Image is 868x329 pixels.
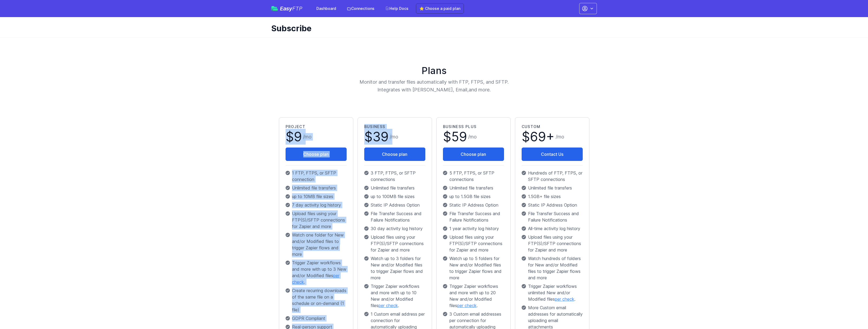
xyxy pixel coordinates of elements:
a: Contact Us [522,148,583,161]
p: Upload files using your FTP(S)/SFTP connections for Zapier and more [286,210,347,230]
p: Create recurring downloads of the same file on a schedule or on-demand (1 file) [286,287,347,313]
span: Trigger Zapier workflows and more with up to 3 New and/or Modified files . [292,260,347,285]
span: FTP [292,5,302,12]
button: Choose plan [286,148,347,161]
h2: Project [286,124,347,129]
a: per check [292,273,339,285]
p: Hundreds of FTP, FTPS, or SFTP connections [522,170,583,183]
p: 5 FTP, FTPS, or SFTP connections [443,170,504,183]
span: 9 [294,129,302,145]
span: Easy [280,6,302,11]
span: Trigger Zapier workflows and more with up to 20 New and/or Modified files . [449,283,504,309]
p: Watch one folder for New and/or Modified files to trigger Zapier flows and more [286,232,347,257]
p: Upload files using your FTP(S)/SFTP connections for Zapier and more [522,234,583,253]
p: up to 1.5GB file sizes [443,193,504,200]
span: mo [305,134,312,140]
span: mo [391,134,398,140]
p: Unlimited file transfers [286,185,347,191]
h1: Plans [277,65,592,76]
span: Trigger Zapier workflows and more with up to 10 New and/or Modified files . [371,283,425,309]
h2: Custom [522,124,583,129]
a: Dashboard [313,4,339,13]
button: Choose plan [443,148,504,161]
p: Unlimited file transfers [364,185,425,191]
span: $ [443,130,467,143]
a: per check [555,296,574,302]
h2: Business [364,124,425,129]
p: 1.5GB+ file sizes [522,193,583,200]
p: 3 FTP, FTPS, or SFTP connections [364,170,425,183]
p: up to 10MB file sizes [286,193,347,200]
span: / [390,133,398,141]
button: Choose plan [364,148,425,161]
span: / [303,133,312,141]
p: 1 FTP, FTPS, or SFTP connection [286,170,347,183]
span: / [468,133,477,141]
p: Upload files using your FTP(S)/SFTP connections for Zapier and more [443,234,504,253]
h1: Subscribe [271,24,593,33]
a: per check [378,303,398,308]
p: Static IP Address Option [443,202,504,208]
p: up to 100MB file sizes [364,193,425,200]
span: / [556,133,564,141]
p: All-time activity log history [522,225,583,232]
p: Unlimited file transfers [443,185,504,191]
p: 30 day activity log history [364,225,425,232]
span: mo [557,134,564,140]
img: easyftp_logo.png [271,6,278,11]
span: $ [286,130,302,143]
span: Trigger Zapier workflows unlimited New and/or Modified files . [528,283,583,302]
p: GDPR Compliant [286,315,347,322]
p: Watch up to 3 folders for New and/or Modified files to trigger Zapier flows and more [364,255,425,281]
p: 1 year activity log history [443,225,504,232]
a: Connections [344,4,378,13]
a: ⭐ Choose a paid plan [416,3,464,14]
a: per check [457,303,477,308]
p: Static IP Address Option [364,202,425,208]
h2: Business Plus [443,124,504,129]
p: File Transfer Success and Failure Notifications [522,210,583,223]
span: 59 [451,129,467,145]
span: 69+ [530,129,555,145]
p: File Transfer Success and Failure Notifications [364,210,425,223]
a: EasyFTP [271,6,302,11]
iframe: Drift Widget Chat Controller [841,302,862,323]
p: 7 day activity log history [286,202,347,208]
span: 39 [373,129,389,145]
p: File Transfer Success and Failure Notifications [443,210,504,223]
span: $ [522,130,555,143]
p: Watch hundreds of folders for New and/or Modified files to trigger Zapier flows and more [522,255,583,281]
span: $ [364,130,389,143]
p: Monitor and transfer files automatically with FTP, FTPS, and SFTP. Integrates with [PERSON_NAME],... [329,78,539,94]
p: Static IP Address Option [522,202,583,208]
p: Watch up to 5 folders for New and/or Modified files to trigger Zapier flows and more [443,255,504,281]
p: Upload files using your FTP(S)/SFTP connections for Zapier and more [364,234,425,253]
span: mo [470,134,477,140]
a: Help Docs [382,4,412,13]
p: Unlimited file transfers [522,185,583,191]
